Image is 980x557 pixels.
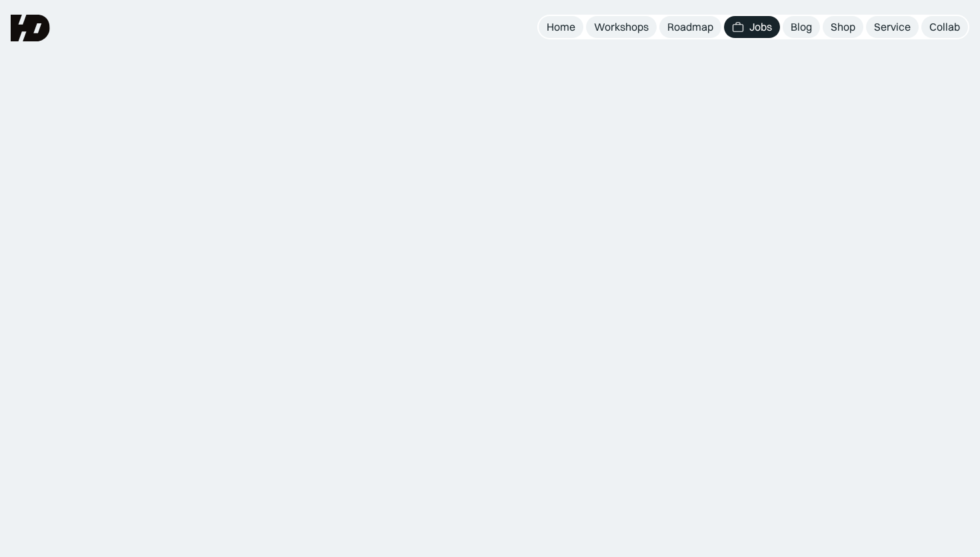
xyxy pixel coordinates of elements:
[586,16,657,38] a: Workshops
[929,20,960,34] div: Collab
[547,20,575,34] div: Home
[667,20,713,34] div: Roadmap
[791,20,812,34] div: Blog
[866,16,919,38] a: Service
[539,16,583,38] a: Home
[749,20,772,34] div: Jobs
[659,16,721,38] a: Roadmap
[831,20,855,34] div: Shop
[823,16,863,38] a: Shop
[724,16,780,38] a: Jobs
[594,20,649,34] div: Workshops
[783,16,820,38] a: Blog
[874,20,911,34] div: Service
[921,16,968,38] a: Collab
